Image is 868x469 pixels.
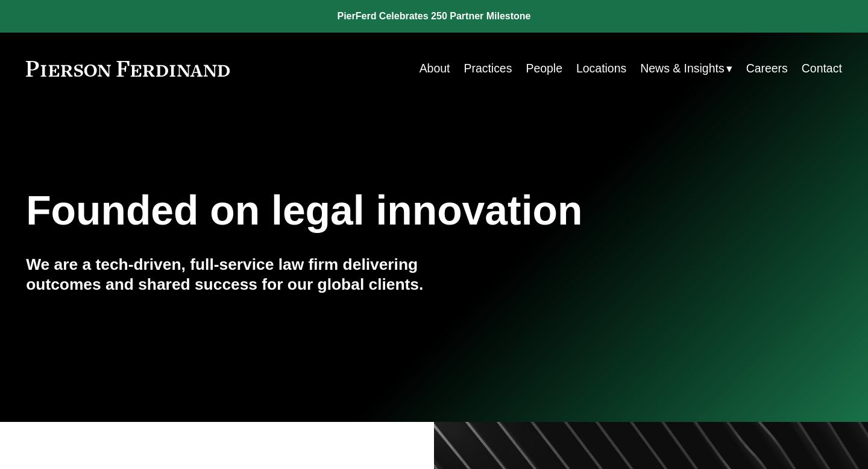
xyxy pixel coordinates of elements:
span: News & Insights [640,58,724,79]
a: About [420,57,450,80]
a: Careers [746,57,788,80]
a: People [526,57,562,80]
h4: We are a tech-driven, full-service law firm delivering outcomes and shared success for our global... [26,255,434,295]
a: Practices [464,57,512,80]
h1: Founded on legal innovation [26,187,706,234]
a: Contact [802,57,842,80]
a: Locations [576,57,626,80]
a: folder dropdown [640,57,732,80]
